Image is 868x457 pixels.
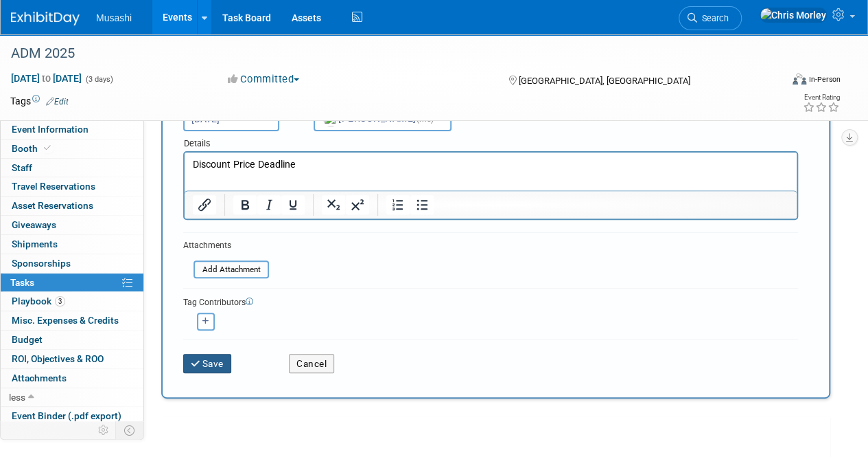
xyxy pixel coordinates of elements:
a: Shipments [1,235,143,254]
a: Giveaways [1,216,143,234]
iframe: Rich Text Area [185,153,797,190]
a: Tasks [1,274,143,292]
a: Search [679,6,742,30]
span: Search [697,13,729,23]
td: Personalize Event Tab Strip [92,421,116,439]
a: Edit [46,97,69,107]
span: Shipments [12,238,58,249]
div: In-Person [808,74,841,85]
a: Misc. Expenses & Credits [1,311,143,330]
a: Playbook3 [1,292,143,311]
a: ROI, Objectives & ROO [1,350,143,368]
a: Staff [1,159,143,177]
a: Travel Reservations [1,177,143,196]
button: Numbered list [386,195,410,214]
span: Giveaways [12,219,56,230]
a: Asset Reservations [1,197,143,215]
button: Insert/edit link [193,195,216,214]
span: Playbook [12,296,65,306]
div: Details [183,131,798,151]
img: ExhibitDay [11,12,80,25]
div: ADM 2025 [6,41,770,66]
span: [PERSON_NAME] [323,113,436,124]
span: Tasks [10,277,34,288]
button: Underline [281,195,305,214]
span: [GEOGRAPHIC_DATA], [GEOGRAPHIC_DATA] [518,76,690,86]
a: Event Information [1,120,143,139]
button: Cancel [289,354,334,373]
a: Booth [1,140,143,158]
button: Committed [223,72,305,87]
span: 3 [55,296,65,306]
a: Attachments [1,369,143,388]
button: Bold [233,195,257,214]
td: Toggle Event Tabs [116,421,144,439]
span: less [9,392,25,403]
a: Event Binder (.pdf export) [1,407,143,425]
div: Event Format [719,71,841,92]
span: Musashi [96,12,132,23]
button: Bullet list [410,195,434,214]
a: less [1,388,143,407]
span: Event Information [12,124,89,135]
span: Asset Reservations [12,200,93,211]
span: Travel Reservations [12,181,95,192]
img: Chris Morley [760,8,827,23]
span: Misc. Expenses & Credits [12,315,119,326]
div: Attachments [183,240,269,252]
span: to [40,73,53,84]
a: Sponsorships [1,254,143,273]
span: Event Binder (.pdf export) [12,410,121,421]
button: Subscript [322,195,345,214]
span: Budget [12,334,43,345]
button: Superscript [346,195,369,214]
td: Tags [10,94,69,108]
span: Attachments [12,372,67,383]
i: Booth reservation complete [44,144,51,152]
span: [DATE] [DATE] [10,72,82,85]
div: Tag Contributors [183,294,798,309]
span: Booth [12,143,54,154]
span: (me) [417,114,434,124]
span: Staff [12,162,32,173]
span: ROI, Objectives & ROO [12,353,104,364]
img: Format-Inperson.png [793,74,806,85]
a: Budget [1,331,143,349]
div: Event Rating [803,94,840,101]
span: Sponsorships [12,258,71,269]
span: (3 days) [84,75,113,84]
button: Italic [257,195,281,214]
button: Save [183,354,231,373]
